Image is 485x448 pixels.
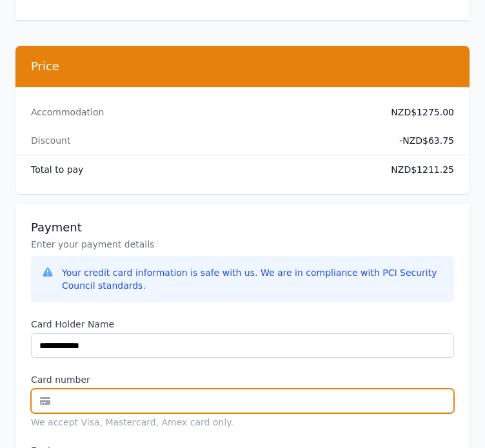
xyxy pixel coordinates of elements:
[31,373,454,386] label: Card number
[31,59,454,74] h3: Price
[31,238,454,251] p: Enter your payment details
[31,106,310,119] dt: Accommodation
[31,163,310,176] dt: Total to pay
[62,266,444,292] div: Your credit card information is safe with us. We are in compliance with PCI Security Council stan...
[320,106,454,119] dd: NZD$1275.00
[31,134,310,147] dt: Discount
[31,416,454,429] div: We accept Visa, Mastercard, Amex card only.
[320,134,454,147] dd: - NZD$63.75
[320,163,454,176] dd: NZD$1211.25
[31,220,454,235] h3: Payment
[31,318,454,331] label: Card Holder Name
